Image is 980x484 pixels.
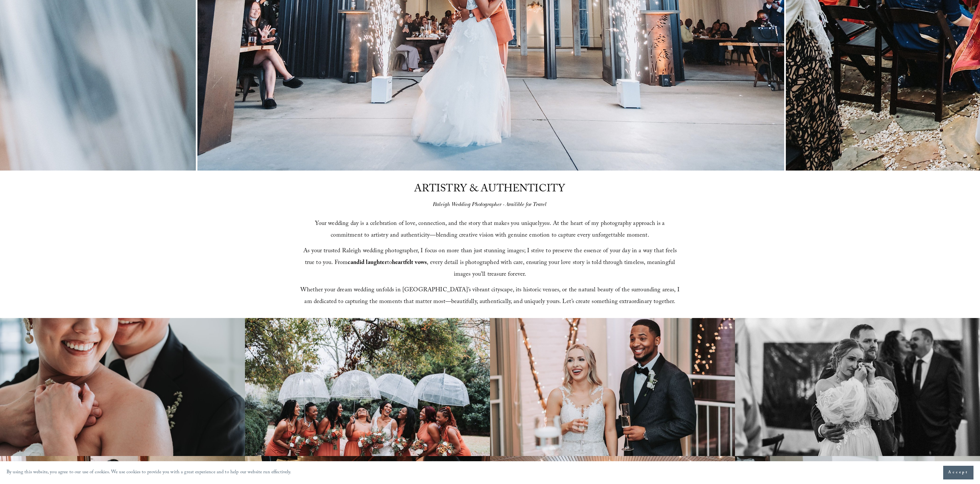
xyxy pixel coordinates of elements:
strong: candid laughter [348,258,387,268]
p: By using this website, you agree to our use of cookies. We use cookies to provide you with a grea... [7,468,292,477]
strong: heartfelt vows [392,258,427,268]
button: Accept [943,466,973,479]
span: Your wedding day is a celebration of love, connection, and the story that makes you uniquely . At... [315,219,666,241]
span: Whether your dream wedding unfolds in [GEOGRAPHIC_DATA]’s vibrant cityscape, its historic venues,... [300,285,681,307]
img: Bride and bridesmaids holding clear umbrellas and bouquets, wearing peach dresses, laughing toget... [245,318,490,456]
img: Bride and groom smiling and holding champagne glasses at a wedding reception, with decorative lig... [490,318,735,456]
span: As your trusted Raleigh wedding photographer, I focus on more than just stunning images; I strive... [303,246,678,280]
span: ARTISTRY & AUTHENTICITY [414,181,565,199]
em: Raleigh Wedding Photographer - Availible for Travel [433,201,547,208]
em: you [542,219,550,229]
span: Accept [948,469,969,476]
img: Bride in wedding dress wiping tears, embraced by groom, with guests in background during a weddin... [735,318,980,456]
